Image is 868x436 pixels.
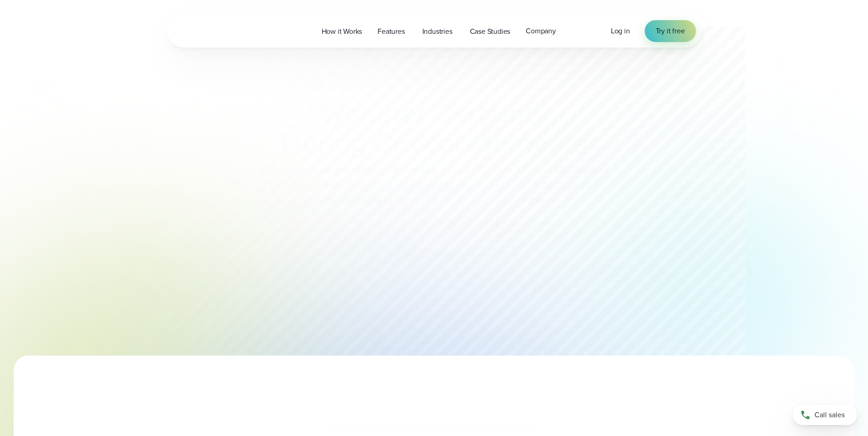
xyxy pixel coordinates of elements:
span: Try it free [656,26,685,37]
a: Case Studies [462,22,518,41]
span: Case Studies [470,26,511,37]
span: Features [377,26,404,37]
a: Try it free [645,20,696,42]
a: Log in [611,26,630,37]
span: Company [526,26,556,37]
span: Industries [422,26,453,37]
span: How it Works [322,26,362,37]
span: Log in [611,26,630,36]
span: Call sales [814,409,845,420]
a: Call sales [793,405,857,425]
a: How it Works [314,22,370,41]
